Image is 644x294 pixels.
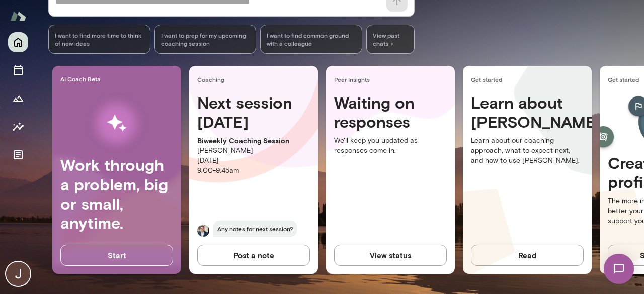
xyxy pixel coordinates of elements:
span: I want to prep for my upcoming coaching session [161,31,250,47]
button: Sessions [8,60,28,80]
p: Biweekly Coaching Session [197,136,310,146]
div: I want to find more time to think of new ideas [48,25,150,54]
span: Any notes for next session? [213,221,297,237]
div: I want to prep for my upcoming coaching session [154,25,257,54]
h4: Next session [DATE] [197,93,310,132]
span: Get started [471,75,588,83]
button: Insights [8,117,28,137]
p: Learn about our coaching approach, what to expect next, and how to use [PERSON_NAME]. [471,136,584,166]
span: AI Coach Beta [60,75,177,83]
img: AI Workflows [72,91,162,155]
button: Home [8,32,28,52]
button: Start [60,245,173,266]
button: Post a note [197,245,310,266]
h4: Work through a problem, big or small, anytime. [60,155,173,233]
h4: Learn about [PERSON_NAME] [471,93,584,132]
img: Mark [197,225,209,237]
p: [PERSON_NAME] [197,146,310,156]
p: [DATE] [197,156,310,166]
p: 9:00 - 9:45am [197,166,310,176]
span: I want to find common ground with a colleague [267,31,356,47]
div: I want to find common ground with a colleague [260,25,362,54]
button: Documents [8,145,28,165]
img: Mento [10,7,26,26]
h4: Waiting on responses [334,93,447,132]
span: Coaching [197,75,314,83]
button: Growth Plan [8,88,28,109]
span: Peer Insights [334,75,451,83]
img: Jarrod Ross [6,262,30,286]
button: View status [334,245,447,266]
span: I want to find more time to think of new ideas [55,31,144,47]
p: We'll keep you updated as responses come in. [334,136,447,156]
button: Read [471,245,584,266]
span: View past chats -> [366,25,415,54]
